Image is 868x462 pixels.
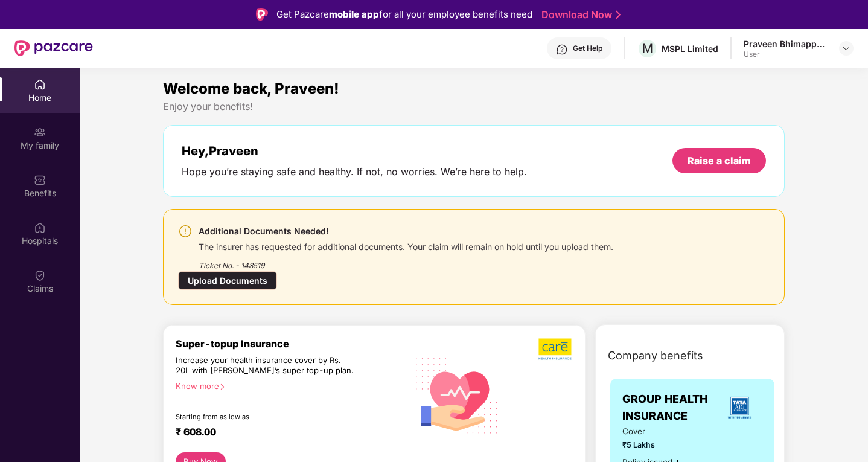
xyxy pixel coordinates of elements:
[182,165,527,178] div: Hope you’re staying safe and healthy. If not, no worries. We’re here to help.
[163,80,339,97] span: Welcome back, Praveen!
[662,43,718,54] div: MSPL Limited
[841,43,851,53] img: svg+xml;base64,PHN2ZyBpZD0iRHJvcGRvd24tMzJ4MzIiIHhtbG5zPSJodHRwOi8vd3d3LnczLm9yZy8yMDAwL3N2ZyIgd2...
[616,8,621,21] img: Stroke
[178,271,277,290] div: Upload Documents
[34,269,46,281] img: svg+xml;base64,PHN2ZyBpZD0iQ2xhaW0iIHhtbG5zPSJodHRwOi8vd3d3LnczLm9yZy8yMDAwL3N2ZyIgd2lkdGg9IjIwIi...
[182,144,527,158] div: Hey, Praveen
[34,222,46,234] img: svg+xml;base64,PHN2ZyBpZD0iSG9zcGl0YWxzIiB4bWxucz0iaHR0cDovL3d3dy53My5vcmcvMjAwMC9zdmciIHdpZHRoPS...
[199,239,613,252] div: The insurer has requested for additional documents. Your claim will remain on hold until you uplo...
[723,391,756,424] img: insurerLogo
[744,50,828,59] div: User
[176,338,407,350] div: Super-topup Insurance
[541,8,617,21] a: Download Now
[573,43,602,53] div: Get Help
[622,439,691,451] span: ₹5 Lakhs
[276,7,532,22] div: Get Pazcare for all your employee benefits need
[199,224,613,239] div: Additional Documents Needed!
[178,224,193,239] img: svg+xml;base64,PHN2ZyBpZD0iV2FybmluZ18tXzI0eDI0IiBkYXRhLW5hbWU9Ildhcm5pbmcgLSAyNHgyNCIgeG1sbnM9Im...
[556,43,568,56] img: svg+xml;base64,PHN2ZyBpZD0iSGVscC0zMngzMiIgeG1sbnM9Imh0dHA6Ly93d3cudzMub3JnLzIwMDAvc3ZnIiB3aWR0aD...
[608,347,703,364] span: Company benefits
[163,100,785,113] div: Enjoy your benefits!
[622,391,716,425] span: GROUP HEALTH INSURANCE
[176,426,395,440] div: ₹ 608.00
[538,338,573,361] img: b5dec4f62d2307b9de63beb79f102df3.png
[256,8,268,21] img: Logo
[14,40,93,56] img: New Pazcare Logo
[219,383,226,390] span: right
[688,154,751,167] div: Raise a claim
[34,126,46,138] img: svg+xml;base64,PHN2ZyB3aWR0aD0iMjAiIGhlaWdodD0iMjAiIHZpZXdCb3g9IjAgMCAyMCAyMCIgZmlsbD0ibm9uZSIgeG...
[407,344,507,445] img: svg+xml;base64,PHN2ZyB4bWxucz0iaHR0cDovL3d3dy53My5vcmcvMjAwMC9zdmciIHhtbG5zOnhsaW5rPSJodHRwOi8vd3...
[34,79,46,91] img: svg+xml;base64,PHN2ZyBpZD0iSG9tZSIgeG1sbnM9Imh0dHA6Ly93d3cudzMub3JnLzIwMDAvc3ZnIiB3aWR0aD0iMjAiIG...
[622,425,691,438] span: Cover
[176,355,356,376] div: Increase your health insurance cover by Rs. 20L with [PERSON_NAME]’s super top-up plan.
[744,38,828,50] div: Praveen Bhimappa Khavatkopp
[642,41,653,56] span: M
[329,8,379,20] strong: mobile app
[176,381,400,390] div: Know more
[176,412,356,421] div: Starting from as low as
[34,174,46,186] img: svg+xml;base64,PHN2ZyBpZD0iQmVuZWZpdHMiIHhtbG5zPSJodHRwOi8vd3d3LnczLm9yZy8yMDAwL3N2ZyIgd2lkdGg9Ij...
[199,252,613,271] div: Ticket No. - 148519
